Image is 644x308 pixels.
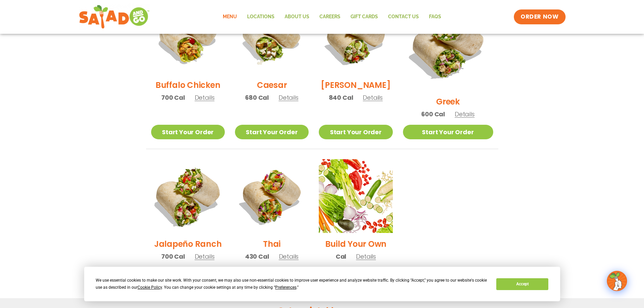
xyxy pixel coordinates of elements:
img: Product photo for Jalapeño Ranch Wrap [144,153,231,239]
a: Menu [218,9,242,25]
span: 600 Cal [421,110,445,119]
a: Start Your Order [403,125,493,139]
span: Details [279,93,299,102]
a: Start Your Order [151,125,225,139]
span: ORDER NOW [521,13,558,21]
nav: Menu [218,9,446,25]
h2: Greek [436,96,460,108]
div: We use essential cookies to make our site work. With your consent, we may also use non-essential ... [96,277,488,291]
img: Product photo for Build Your Own [319,159,392,233]
button: Accept [496,278,548,290]
span: 680 Cal [245,93,269,102]
span: Cal [336,252,346,261]
a: Careers [314,9,345,25]
a: Locations [242,9,280,25]
span: 700 Cal [161,252,185,261]
span: Details [279,252,299,261]
a: Contact Us [383,9,424,25]
h2: Thai [263,238,281,250]
h2: [PERSON_NAME] [321,79,390,91]
span: Details [455,110,475,118]
span: Details [195,93,215,102]
span: 700 Cal [161,93,185,102]
img: Product photo for Caesar Wrap [235,0,309,74]
h2: Jalapeño Ranch [154,238,222,250]
a: FAQs [424,9,446,25]
a: Start Your Order [235,125,309,139]
h2: Caesar [257,79,287,91]
span: Preferences [275,285,296,290]
span: Details [356,252,376,261]
h2: Buffalo Chicken [156,79,220,91]
img: Product photo for Buffalo Chicken Wrap [151,0,225,74]
a: GIFT CARDS [345,9,383,25]
span: 430 Cal [245,252,269,261]
div: Cookie Consent Prompt [84,267,560,301]
a: Start Your Order [319,125,392,139]
img: Product photo for Greek Wrap [403,0,493,91]
img: Product photo for Cobb Wrap [319,0,392,74]
h2: Build Your Own [325,238,387,250]
a: ORDER NOW [514,9,565,24]
span: Cookie Policy [138,285,162,290]
span: Details [363,93,383,102]
span: Details [195,252,215,261]
img: wpChatIcon [607,271,626,290]
img: Product photo for Thai Wrap [235,159,309,233]
a: About Us [280,9,314,25]
img: new-SAG-logo-768×292 [79,3,150,30]
span: 840 Cal [329,93,353,102]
